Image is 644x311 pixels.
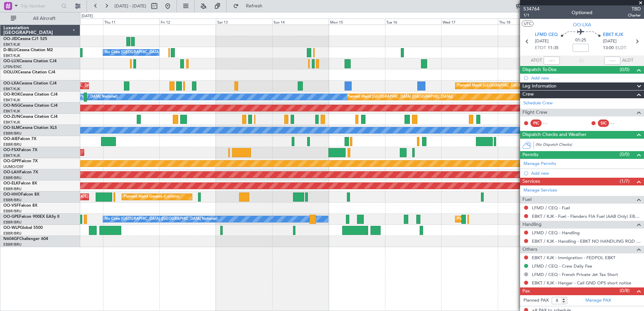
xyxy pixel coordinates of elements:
[532,238,641,244] a: EBKT / KJK - Handling - EBKT NO HANDLING RQD FOR CJ
[522,21,534,27] button: UTC
[159,19,216,25] div: Fri 12
[3,198,22,203] a: EBBR/BRU
[3,115,20,119] span: OO-ZUN
[3,37,47,41] a: OO-JIDCessna CJ1 525
[3,59,57,63] a: OO-LUXCessna Citation CJ4
[523,12,540,18] span: 1/1
[620,287,630,294] span: (0/8)
[3,115,58,119] a: OO-ZUNCessna Citation CJ4
[3,237,48,241] a: N604GFChallenger 604
[3,120,20,125] a: EBKT/KJK
[543,120,558,126] div: - -
[457,214,579,224] div: Planned Maint [GEOGRAPHIC_DATA] ([GEOGRAPHIC_DATA] National)
[3,170,38,174] a: OO-LAHFalcon 7X
[572,9,592,16] div: Optioned
[441,19,497,25] div: Wed 17
[216,19,272,25] div: Sat 13
[3,70,18,74] span: OOLUX
[3,48,17,52] span: D-IBLU
[532,213,641,219] a: EBKT / KJK - Fuel - Flanders FIA Fuel (AAB Only) EBKT / KJK
[272,19,328,25] div: Sun 14
[3,215,59,219] a: OO-GPEFalcon 900EX EASy II
[3,175,22,180] a: EBBR/BRU
[329,19,385,25] div: Mon 15
[536,142,644,149] div: (No Dispatch Checks)
[124,192,179,202] div: Planned Maint Geneva (Cointrin)
[3,81,57,85] a: OO-LXACessna Citation CJ4
[3,59,19,63] span: OO-LUX
[3,226,20,230] span: OO-WLP
[3,159,19,163] span: OO-GPP
[523,297,549,304] label: Planned PAX
[3,193,21,197] span: OO-HHO
[105,214,218,224] div: No Crew [GEOGRAPHIC_DATA] ([GEOGRAPHIC_DATA] National)
[532,230,580,236] a: LFMD / CEQ - Handling
[3,226,43,230] a: OO-WLPGlobal 5500
[532,263,592,269] a: LFMD / CEQ - Crew Daily Fee
[3,98,20,103] a: EBKT/KJK
[18,16,71,21] span: All Aircraft
[615,45,626,51] span: ELDT
[523,187,557,194] a: Manage Services
[3,181,19,185] span: OO-ELK
[531,170,641,176] div: Add new
[522,221,542,229] span: Handling
[575,37,586,44] span: 01:25
[230,1,270,11] button: Refresh
[573,21,591,28] span: OO-LXA
[3,204,37,208] a: OO-VSFFalcon 8X
[548,45,558,51] span: 11:35
[103,19,159,25] div: Thu 11
[347,92,453,102] div: Planned Maint [GEOGRAPHIC_DATA] ([GEOGRAPHIC_DATA])
[620,178,630,185] span: (1/7)
[3,70,55,74] a: OOLUXCessna Citation CJ4
[603,45,614,51] span: 13:00
[532,280,631,286] a: EBKT / KJK - Hangar - Call GND OPS short notice
[3,242,22,247] a: EBBR/BRU
[105,47,218,58] div: No Crew [GEOGRAPHIC_DATA] ([GEOGRAPHIC_DATA] National)
[628,5,641,12] span: TBD
[3,64,22,69] a: LFSN/ENC
[3,87,20,92] a: EBKT/KJK
[3,81,19,85] span: OO-LXA
[3,181,37,185] a: OO-ELKFalcon 8X
[3,37,18,41] span: OO-JID
[82,13,93,19] div: [DATE]
[585,297,611,304] a: Manage PAX
[3,53,20,58] a: EBKT/KJK
[3,209,22,214] a: EBBR/BRU
[3,137,36,141] a: OO-AIEFalcon 7X
[3,204,19,208] span: OO-VSF
[522,246,537,253] span: Others
[3,126,57,130] a: OO-SLMCessna Citation XLS
[535,32,558,38] span: LFMD CEQ
[622,57,633,64] span: ALDT
[523,161,556,167] a: Manage Permits
[457,81,563,91] div: Planned Maint [GEOGRAPHIC_DATA] ([GEOGRAPHIC_DATA])
[385,19,441,25] div: Tue 16
[3,126,20,130] span: OO-SLM
[3,104,58,108] a: OO-NSGCessna Citation CJ4
[522,287,530,295] span: Pax
[3,186,22,192] a: EBBR/BRU
[3,93,58,97] a: OO-ROKCessna Citation CJ4
[611,120,626,126] div: - -
[3,93,20,97] span: OO-ROK
[240,4,268,8] span: Refresh
[603,32,623,38] span: EBKT KJK
[522,109,547,116] span: Flight Crew
[3,215,19,219] span: OO-GPE
[3,137,18,141] span: OO-AIE
[115,3,146,9] span: [DATE] - [DATE]
[3,193,39,197] a: OO-HHOFalcon 8X
[522,131,586,139] span: Dispatch Checks and Weather
[522,178,540,185] span: Services
[3,42,20,47] a: EBKT/KJK
[3,220,22,225] a: EBBR/BRU
[3,159,38,163] a: OO-GPPFalcon 7X
[531,57,542,64] span: ATOT
[3,231,22,236] a: EBBR/BRU
[498,19,554,25] div: Thu 18
[532,272,618,277] a: LFMD / CEQ - French Private Jet Tax Short
[530,119,542,127] div: PIC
